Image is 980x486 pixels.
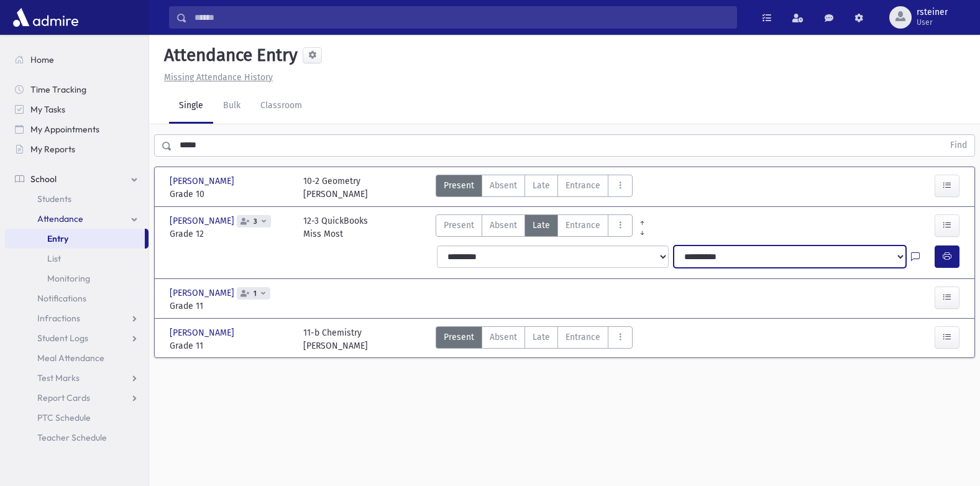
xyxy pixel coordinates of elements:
span: List [47,253,61,264]
span: Teacher Schedule [37,432,107,443]
span: Monitoring [47,273,90,284]
span: Grade 11 [170,300,291,313]
button: Find [943,135,974,156]
a: Classroom [250,89,312,124]
a: Time Tracking [5,80,149,99]
span: My Reports [30,144,75,155]
span: My Tasks [30,104,65,115]
span: Present [444,331,474,344]
a: My Tasks [5,99,149,119]
span: Absent [490,219,517,232]
span: User [917,17,948,27]
a: School [5,169,149,189]
a: Teacher Schedule [5,428,149,447]
a: Entry [5,229,145,249]
a: Monitoring [5,268,149,288]
span: Entry [47,233,68,244]
span: Late [533,219,550,232]
div: 10-2 Geometry [PERSON_NAME] [303,175,368,201]
span: rsteiner [917,7,948,17]
span: [PERSON_NAME] [170,326,237,339]
a: My Reports [5,139,149,159]
span: [PERSON_NAME] [170,175,237,188]
span: Late [533,331,550,344]
h5: Attendance Entry [159,45,298,66]
span: Time Tracking [30,84,86,95]
input: Search [187,6,736,29]
span: Absent [490,179,517,192]
span: Present [444,179,474,192]
span: Late [533,179,550,192]
span: Entrance [566,179,600,192]
span: Absent [490,331,517,344]
div: AttTypes [436,175,633,201]
a: Test Marks [5,368,149,388]
span: Students [37,193,71,204]
span: Grade 10 [170,188,291,201]
span: [PERSON_NAME] [170,287,237,300]
a: Report Cards [5,388,149,408]
a: Bulk [213,89,250,124]
a: Attendance [5,209,149,229]
span: Grade 12 [170,227,291,241]
div: 12-3 QuickBooks Miss Most [303,214,368,241]
span: Notifications [37,293,86,304]
u: Missing Attendance History [164,72,273,83]
img: AdmirePro [10,5,81,30]
span: Grade 11 [170,339,291,352]
a: Students [5,189,149,209]
span: School [30,173,57,185]
a: Notifications [5,288,149,308]
div: 11-b Chemistry [PERSON_NAME] [303,326,368,352]
span: Student Logs [37,332,88,344]
a: Meal Attendance [5,348,149,368]
span: 3 [251,218,260,226]
span: Present [444,219,474,232]
span: Meal Attendance [37,352,104,364]
div: AttTypes [436,326,633,352]
a: Student Logs [5,328,149,348]
a: Missing Attendance History [159,72,273,83]
a: PTC Schedule [5,408,149,428]
span: PTC Schedule [37,412,91,423]
span: [PERSON_NAME] [170,214,237,227]
a: List [5,249,149,268]
span: 1 [251,290,259,298]
span: Report Cards [37,392,90,403]
span: Entrance [566,219,600,232]
a: Infractions [5,308,149,328]
span: Entrance [566,331,600,344]
div: AttTypes [436,214,633,241]
a: My Appointments [5,119,149,139]
span: Attendance [37,213,83,224]
a: Single [169,89,213,124]
a: Home [5,50,149,70]
span: Infractions [37,313,80,324]
span: Test Marks [37,372,80,383]
span: Home [30,54,54,65]
span: My Appointments [30,124,99,135]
